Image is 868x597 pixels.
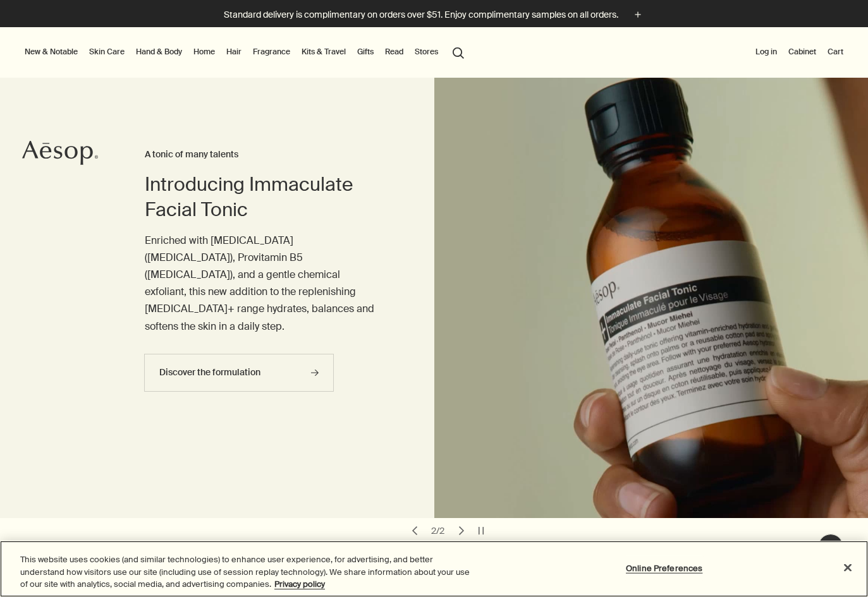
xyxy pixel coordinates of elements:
[144,354,334,392] a: Discover the formulation
[224,8,645,22] button: Standard delivery is complimentary on orders over $51. Enjoy complimentary samples on all orders.
[753,44,779,59] button: Log in
[250,44,293,59] a: Fragrance
[453,522,470,540] button: next slide
[406,522,424,540] button: previous slide
[834,553,862,581] button: Close
[274,579,325,589] a: More information about your privacy, opens in a new tab
[472,522,490,540] button: pause
[20,553,477,591] div: This website uses cookies (and similar technologies) to enhance user experience, for advertising,...
[429,525,448,536] div: 2 / 2
[22,27,470,78] nav: primary
[22,44,80,59] button: New & Notable
[145,232,384,335] p: Enriched with [MEDICAL_DATA] ([MEDICAL_DATA]), Provitamin B5 ([MEDICAL_DATA]), and a gentle chemi...
[447,40,470,64] button: Open search
[753,27,846,78] nav: supplementary
[191,44,217,59] a: Home
[224,44,244,59] a: Hair
[786,44,819,59] a: Cabinet
[224,8,618,21] p: Standard delivery is complimentary on orders over $51. Enjoy complimentary samples on all orders.
[299,44,348,59] a: Kits & Travel
[22,140,98,169] a: Aesop
[625,555,704,581] button: Online Preferences, Opens the preference center dialog
[145,172,384,222] h2: Introducing Immaculate Facial Tonic
[87,44,127,59] a: Skin Care
[818,534,843,559] button: Live Assistance
[145,147,384,162] h3: A tonic of many talents
[133,44,185,59] a: Hand & Body
[355,44,376,59] a: Gifts
[412,44,441,59] button: Stores
[825,44,846,59] button: Cart
[22,140,98,166] svg: Aesop
[382,44,406,59] a: Read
